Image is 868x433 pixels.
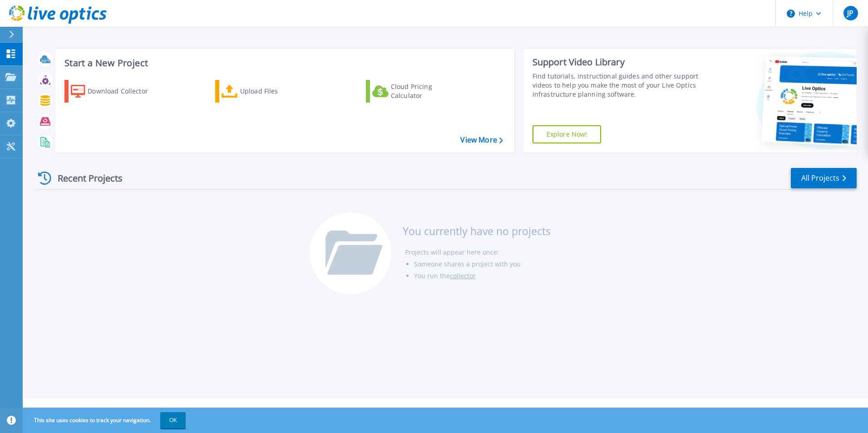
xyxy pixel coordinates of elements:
a: View More [460,136,503,144]
div: Find tutorials, instructional guides and other support videos to help you make the most of your L... [533,72,702,99]
h3: You currently have no projects [403,226,551,236]
li: Someone shares a project with you [414,258,551,270]
span: JP [847,10,853,17]
li: Projects will appear here once: [405,246,551,258]
li: You run the [414,270,551,282]
div: Download Collector [88,82,160,100]
div: Support Video Library [533,56,702,68]
a: Upload Files [215,80,316,103]
a: Cloud Pricing Calculator [366,80,467,103]
a: Explore Now! [533,125,602,143]
div: Recent Projects [35,167,135,189]
a: collector [450,271,476,280]
div: Cloud Pricing Calculator [391,82,464,100]
button: OK [160,412,186,428]
div: Upload Files [240,82,313,100]
a: All Projects [791,168,857,188]
span: This site uses cookies to track your navigation. [25,412,186,428]
a: Download Collector [64,80,166,103]
h3: Start a New Project [64,58,503,68]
